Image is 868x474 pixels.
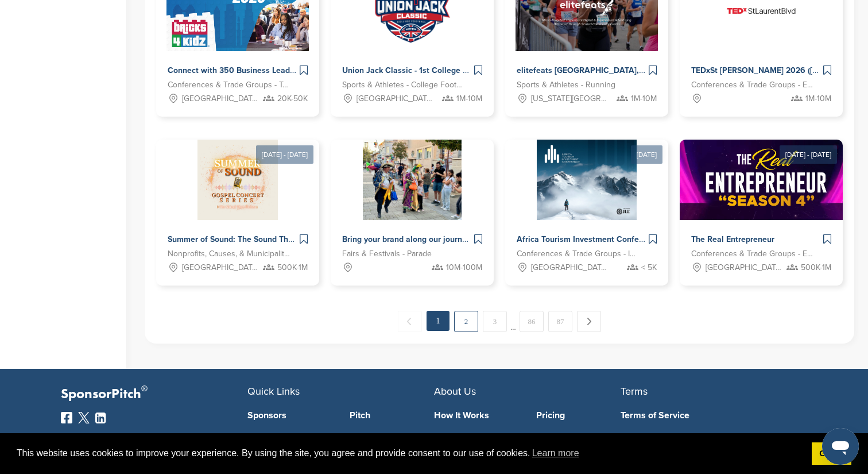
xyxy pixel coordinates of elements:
[446,261,482,274] span: 10M-100M
[577,311,601,332] a: Next →
[621,385,648,398] span: Terms
[631,145,662,164] div: [DATE]
[156,121,319,286] a: [DATE] - [DATE] Sponsorpitch & Summer of Sound: The Sound That Unites Nonprofits, Causes, & Munic...
[456,93,482,105] span: 1M-10M
[805,93,831,105] span: 1M-10M
[680,140,853,220] img: Sponsorpitch &
[350,411,435,420] a: Pitch
[247,385,300,398] span: Quick Links
[277,93,308,105] span: 20K-50K
[510,311,516,332] span: …
[517,79,615,91] span: Sports & Athletes - Running
[691,79,814,91] span: Conferences & Trade Groups - Entertainment
[182,93,259,105] span: [GEOGRAPHIC_DATA]
[621,411,790,420] a: Terms of Service
[61,386,247,403] p: SponsorPitch
[141,381,148,396] span: ®
[812,442,851,465] a: dismiss cookie message
[78,412,90,423] img: Twitter
[398,311,422,332] span: ← Previous
[780,145,837,164] div: [DATE] - [DATE]
[641,261,657,274] span: < 5K
[536,411,621,420] a: Pricing
[168,234,322,244] span: Summer of Sound: The Sound That Unites
[691,248,814,260] span: Conferences & Trade Groups - Entertainment
[505,121,668,286] a: [DATE] Sponsorpitch & Africa Tourism Investment Conference - Lead Sponsor Conferences & Trade Gro...
[168,79,290,91] span: Conferences & Trade Groups - Technology
[454,311,478,332] a: 2
[680,121,843,286] a: [DATE] - [DATE] Sponsorpitch & The Real Entrepreneur Conferences & Trade Groups - Entertainment [...
[256,145,313,164] div: [DATE] - [DATE]
[427,311,449,331] em: 1
[363,140,462,220] img: Sponsorpitch &
[17,445,803,462] span: This website uses cookies to improve your experience. By using the site, you agree and provide co...
[517,234,716,244] span: Africa Tourism Investment Conference - Lead Sponsor
[520,311,544,332] a: 86
[342,234,682,244] span: Bring your brand along our journey across [GEOGRAPHIC_DATA] and [GEOGRAPHIC_DATA]
[822,428,859,465] iframe: Button to launch messaging window
[548,311,572,332] a: 87
[434,411,519,420] a: How It Works
[182,261,259,274] span: [GEOGRAPHIC_DATA], [GEOGRAPHIC_DATA]
[517,248,640,260] span: Conferences & Trade Groups - Industrial Conference
[631,93,657,105] span: 1M-10M
[537,140,637,220] img: Sponsorpitch &
[483,311,507,332] a: 3
[168,248,290,260] span: Nonprofits, Causes, & Municipalities - Homelessness
[706,261,782,274] span: [GEOGRAPHIC_DATA], [GEOGRAPHIC_DATA]
[531,93,608,105] span: [US_STATE][GEOGRAPHIC_DATA], [GEOGRAPHIC_DATA]
[247,411,332,420] a: Sponsors
[168,65,425,75] span: Connect with 350 Business Leaders in Education | StroomVerse 2026
[342,79,465,91] span: Sports & Athletes - College Football Bowl Games
[197,140,278,220] img: Sponsorpitch &
[331,140,494,286] a: Sponsorpitch & Bring your brand along our journey across [GEOGRAPHIC_DATA] and [GEOGRAPHIC_DATA] ...
[531,261,608,274] span: [GEOGRAPHIC_DATA]
[61,412,72,423] img: Facebook
[342,248,432,260] span: Fairs & Festivals - Parade
[342,65,611,75] span: Union Jack Classic - 1st College Football Game at [GEOGRAPHIC_DATA]
[434,385,476,398] span: About Us
[277,261,308,274] span: 500K-1M
[530,445,581,462] a: learn more about cookies
[801,261,831,274] span: 500K-1M
[356,93,433,105] span: [GEOGRAPHIC_DATA]
[517,65,805,75] span: elitefeats [GEOGRAPHIC_DATA], [GEOGRAPHIC_DATA] and Northeast Events
[691,234,774,244] span: The Real Entrepreneur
